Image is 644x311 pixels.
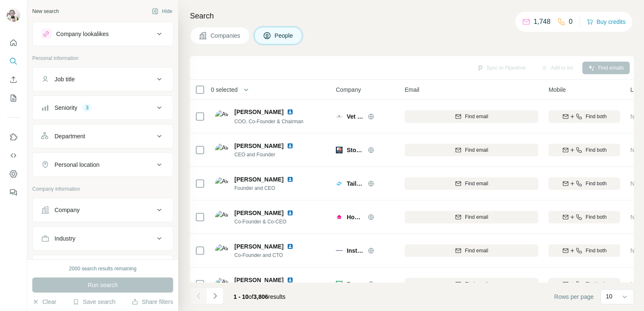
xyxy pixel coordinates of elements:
p: 0 [569,17,573,27]
span: results [234,293,286,300]
span: Co-Founder and CTO [234,251,297,259]
button: Company lookalikes [33,24,173,44]
button: Enrich CSV [7,72,20,87]
button: Find email [405,110,538,123]
button: Find both [548,110,620,123]
span: People [275,31,294,40]
button: Find email [405,278,538,290]
span: Mobile [548,86,566,94]
button: Find both [548,177,620,190]
p: 10 [606,292,613,301]
img: Avatar [215,244,229,257]
span: Find both [586,247,607,254]
img: Logo of Homely [336,214,343,220]
button: Use Surfe on LinkedIn [7,130,20,145]
span: Find both [586,213,607,221]
span: Find email [465,280,488,288]
button: Find both [548,211,620,223]
span: Find email [465,213,488,221]
span: Find email [465,113,488,120]
img: Logo of Tailwind Labs [336,180,343,187]
button: Job title [33,69,173,89]
button: Save search [73,298,115,306]
span: 1 - 10 [234,293,249,300]
div: Seniority [55,104,77,112]
span: COO, Co-Founder & Chairman [234,119,304,124]
img: LinkedIn logo [287,143,293,149]
span: of [249,293,254,300]
span: Company [336,86,361,94]
span: Tailwind Labs [347,179,364,188]
div: Industry [55,234,75,243]
button: Use Surfe API [7,148,20,163]
button: Find email [405,244,538,257]
div: 2000 search results remaining [69,265,137,272]
img: LinkedIn logo [287,210,293,216]
span: Homely [347,213,364,221]
span: Rows per page [554,293,594,301]
span: Companies [210,31,241,40]
span: Email [405,86,419,94]
button: Department [33,126,173,146]
span: [PERSON_NAME] [234,175,283,184]
span: Find both [586,113,607,120]
button: Quick start [7,35,20,50]
span: FoxPush [347,280,364,288]
div: Company [55,206,80,214]
span: Find both [586,146,607,154]
span: [PERSON_NAME] [234,209,283,217]
span: Find email [465,180,488,187]
button: Find both [548,244,620,257]
p: Company information [32,185,173,193]
button: Search [7,54,20,69]
span: Lists [630,86,642,94]
p: Personal information [32,54,173,62]
button: Navigate to next page [207,288,223,304]
button: Feedback [7,185,20,200]
button: Personal location [33,155,173,175]
img: Logo of Vet Tix [336,115,343,118]
button: Seniority3 [33,98,173,118]
span: 0 selected [211,86,238,94]
button: My lists [7,91,20,106]
button: Buy credits [587,16,626,28]
div: Company lookalikes [56,30,109,38]
button: Find email [405,177,538,190]
span: [PERSON_NAME] [234,142,283,150]
div: 3 [82,104,92,111]
span: Storyboard That [347,146,364,154]
span: [PERSON_NAME] [234,276,283,284]
div: Personal location [55,161,99,169]
div: Job title [55,75,75,83]
span: [PERSON_NAME] [234,242,283,251]
span: CEO and Founder [234,151,297,158]
img: LinkedIn logo [287,243,293,250]
button: Share filters [132,298,173,306]
span: Instamojo [347,246,364,255]
button: Hide [146,5,178,18]
span: Co-Founder & Co-CEO [234,218,297,225]
p: 1,748 [534,17,551,27]
span: Find email [465,247,488,254]
button: Company [33,200,173,220]
button: HQ location [33,257,173,277]
img: Avatar [215,177,229,190]
img: Logo of FoxPush [336,281,343,288]
img: LinkedIn logo [287,109,293,115]
button: Find both [548,144,620,156]
img: Avatar [7,8,20,22]
button: Dashboard [7,166,20,181]
button: Find email [405,211,538,223]
span: Find both [586,180,607,187]
img: LinkedIn logo [287,176,293,183]
button: Clear [32,298,56,306]
div: Department [55,132,85,140]
button: Find both [548,278,620,290]
img: LinkedIn logo [287,277,293,283]
span: Vet Tix [347,112,364,121]
span: Find email [465,146,488,154]
h4: Search [190,10,634,22]
span: 3,806 [254,293,268,300]
img: Avatar [215,210,229,224]
span: Find both [586,280,607,288]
